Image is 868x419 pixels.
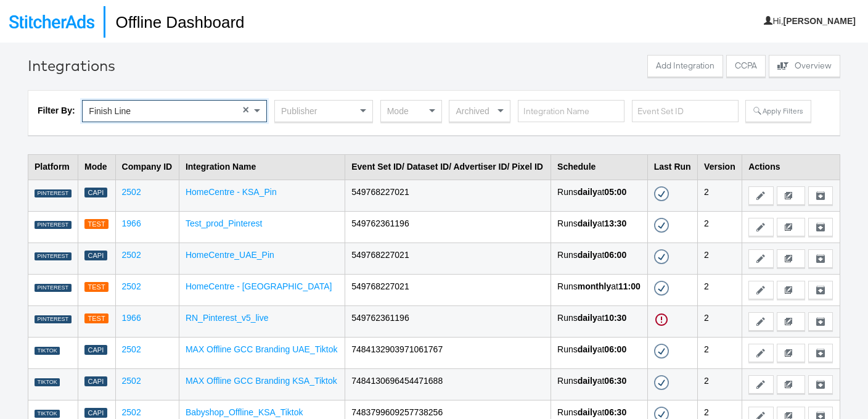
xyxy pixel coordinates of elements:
strong: 06:30 [604,376,626,386]
strong: 05:00 [604,187,626,197]
div: PINTEREST [35,221,72,230]
th: Schedule [551,154,648,180]
th: Last Run [647,154,697,180]
td: 2 [698,243,742,274]
div: Integrations [28,55,115,76]
td: 2 [698,337,742,368]
div: Capi [84,376,107,387]
strong: daily [578,218,597,228]
td: 549768227021 [345,180,551,211]
button: CCPA [726,55,766,77]
button: Apply Filters [745,100,811,122]
input: Integration Name [518,100,624,123]
td: Runs at [551,337,648,368]
strong: 13:30 [604,218,626,228]
td: 7484130696454471688 [345,368,551,400]
th: Integration Name [179,154,345,180]
td: 2 [698,274,742,305]
a: 2502 [122,250,141,260]
td: 2 [698,305,742,337]
td: Runs at [551,211,648,243]
td: Runs at [551,305,648,337]
div: Mode [381,101,441,122]
div: Capi [84,345,107,355]
div: PINTEREST [35,252,72,261]
div: TIKTOK [35,410,60,418]
td: Runs at [551,368,648,400]
a: 2502 [122,376,141,386]
th: Event Set ID/ Dataset ID/ Advertiser ID/ Pixel ID [345,154,551,180]
td: 2 [698,368,742,400]
div: Archived [449,101,510,122]
th: Platform [28,154,78,180]
span: × [243,104,250,115]
a: Babyshop_Offline_KSA_Tiktok [186,407,303,417]
th: Company ID [115,154,179,180]
a: HomeCentre - [GEOGRAPHIC_DATA] [186,281,332,291]
div: Test [84,282,108,292]
strong: daily [578,313,597,323]
button: Overview [769,55,840,77]
span: Finish Line [89,106,131,116]
strong: 06:30 [604,407,626,417]
button: Add Integration [647,55,723,77]
strong: 06:00 [604,250,626,260]
th: Mode [78,154,116,180]
td: 549762361196 [345,211,551,243]
td: Runs at [551,274,648,305]
b: [PERSON_NAME] [784,16,856,26]
a: CCPA [726,55,766,80]
a: Add Integration [647,55,723,80]
th: Version [698,154,742,180]
strong: 11:00 [618,281,641,291]
span: Clear value [240,101,251,122]
strong: 06:00 [604,344,626,354]
th: Actions [742,154,840,180]
a: RN_Pinterest_v5_live [186,313,269,323]
a: 1966 [122,313,141,323]
div: PINTEREST [35,189,72,198]
strong: 10:30 [604,313,626,323]
a: 2502 [122,344,141,354]
td: Runs at [551,180,648,211]
h1: Offline Dashboard [104,6,244,38]
td: 2 [698,180,742,211]
strong: daily [578,187,597,197]
a: 2502 [122,281,141,291]
strong: Filter By: [38,106,75,115]
a: HomeCentre - KSA_Pin [186,187,277,197]
a: 2502 [122,187,141,197]
a: MAX Offline GCC Branding UAE_Tiktok [186,344,338,354]
a: MAX Offline GCC Branding KSA_Tiktok [186,376,337,386]
div: TIKTOK [35,347,60,355]
strong: daily [578,407,597,417]
div: Test [84,219,108,230]
td: 549768227021 [345,274,551,305]
div: Capi [84,251,107,261]
td: 7484132903971061767 [345,337,551,368]
td: 549768227021 [345,243,551,274]
td: 549762361196 [345,305,551,337]
div: Capi [84,408,107,418]
strong: daily [578,344,597,354]
div: Capi [84,188,107,198]
div: Publisher [275,101,372,122]
a: Overview [769,55,840,80]
div: PINTEREST [35,284,72,292]
div: PINTEREST [35,315,72,324]
td: 2 [698,211,742,243]
strong: monthly [578,281,611,291]
div: Test [84,313,108,324]
a: HomeCentre_UAE_Pin [186,250,274,260]
div: TIKTOK [35,378,60,387]
a: 2502 [122,407,141,417]
a: 1966 [122,218,141,228]
a: Test_prod_Pinterest [186,218,263,228]
input: Event Set ID [632,100,739,123]
td: Runs at [551,243,648,274]
strong: daily [578,250,597,260]
strong: daily [578,376,597,386]
img: StitcherAds [9,15,94,28]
